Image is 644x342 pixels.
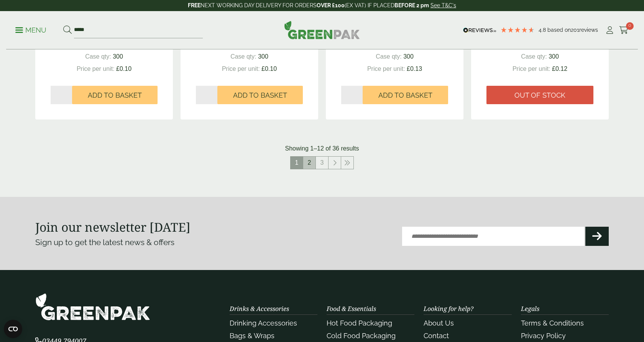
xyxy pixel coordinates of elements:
strong: BEFORE 2 pm [394,2,429,8]
i: Cart [619,26,629,34]
a: 0 [619,25,629,36]
a: Out of stock [486,86,593,104]
a: 3 [316,157,328,169]
button: Open CMP widget [4,320,22,338]
span: 4.8 [539,27,547,33]
span: Case qty: [230,53,256,60]
strong: OVER £100 [317,2,345,8]
span: 300 [549,53,559,60]
span: Add to Basket [233,91,287,100]
span: Case qty: [85,53,111,60]
span: Case qty: [521,53,547,60]
img: GreenPak Supplies [284,21,360,39]
button: Add to Basket [217,86,303,104]
i: My Account [605,26,614,34]
span: 300 [403,53,414,60]
span: £0.10 [116,65,131,72]
button: Add to Basket [72,86,158,104]
span: £0.10 [261,65,277,72]
span: Price per unit: [77,65,115,72]
a: Menu [15,26,46,33]
span: 300 [258,53,268,60]
a: Terms & Conditions [521,319,584,327]
span: reviews [579,27,598,33]
a: Hot Food Packaging [327,319,392,327]
span: Price per unit: [367,65,405,72]
a: Drinking Accessories [230,319,297,327]
div: 4.79 Stars [500,26,535,33]
a: Cold Food Packaging [327,332,396,340]
span: 1 [291,157,303,169]
span: Case qty: [376,53,402,60]
p: Sign up to get the latest news & offers [35,236,293,249]
a: About Us [424,319,454,327]
p: Menu [15,26,46,35]
span: 300 [113,53,123,60]
a: Contact [424,332,449,340]
strong: Join our newsletter [DATE] [35,219,191,235]
strong: FREE [188,2,200,8]
p: Showing 1–12 of 36 results [285,144,359,153]
button: Add to Basket [363,86,448,104]
a: Bags & Wraps [230,332,274,340]
img: REVIEWS.io [463,28,496,33]
a: See T&C's [430,2,456,8]
span: 201 [571,27,579,33]
span: Out of stock [514,91,565,100]
span: Based on [547,27,571,33]
img: GreenPak Supplies [35,293,150,321]
span: 0 [626,22,634,30]
span: £0.13 [407,65,422,72]
span: Price per unit: [222,65,260,72]
span: Add to Basket [88,91,142,100]
span: £0.12 [552,65,567,72]
a: Privacy Policy [521,332,566,340]
span: Add to Basket [378,91,432,100]
a: 2 [303,157,315,169]
span: Price per unit: [513,65,550,72]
